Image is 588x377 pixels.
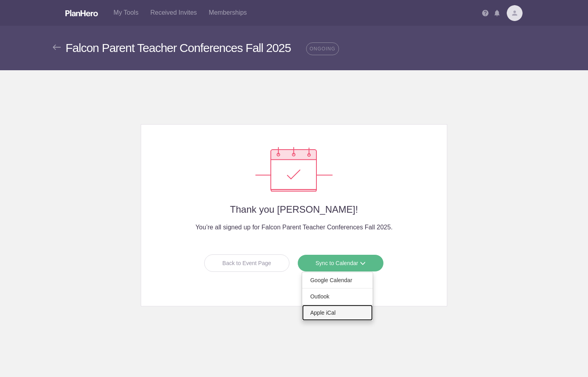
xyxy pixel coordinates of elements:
img: Davatar [507,5,523,21]
h2: Thank you [PERSON_NAME]! [157,204,431,215]
img: Success confirmation [255,147,333,192]
a: Outlook [302,289,373,304]
a: Back to Event Page [204,254,289,272]
img: Back arrow gray [53,44,61,50]
img: Logo white planhero [65,10,98,16]
img: Help icon [482,10,488,16]
span: Falcon Parent Teacher Conferences Fall 2025 [65,41,291,54]
a: Apple iCal [302,305,373,321]
ul: Sync to Calendar [302,272,373,321]
a: Google Calendar [302,272,373,288]
a: Sync to Calendar [297,254,384,272]
img: Notifications [494,10,500,16]
h4: You’re all signed up for Falcon Parent Teacher Conferences Fall 2025. [157,223,431,232]
span: ONGOING [306,42,339,55]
